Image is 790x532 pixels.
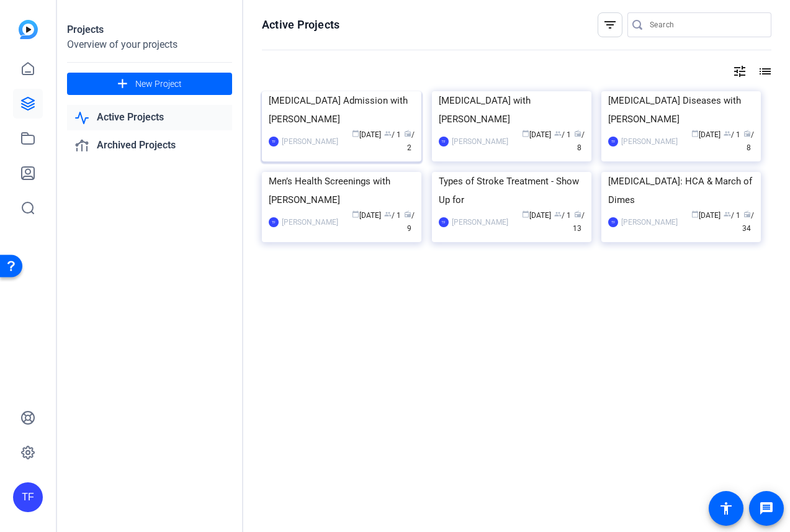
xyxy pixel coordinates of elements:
[269,137,279,147] div: TF
[621,135,678,148] div: [PERSON_NAME]
[67,133,232,158] a: Archived Projects
[522,130,551,139] span: [DATE]
[554,130,571,139] span: / 1
[439,217,449,227] div: TF
[262,17,339,32] h1: Active Projects
[522,130,529,137] span: calendar_today
[759,501,774,516] mat-icon: message
[67,73,232,95] button: New Project
[67,22,232,37] div: Projects
[452,216,508,228] div: [PERSON_NAME]
[691,210,699,218] span: calendar_today
[743,130,751,137] span: radio
[352,211,381,220] span: [DATE]
[608,91,754,128] div: [MEDICAL_DATA] Diseases with [PERSON_NAME]
[404,130,411,137] span: radio
[135,78,182,91] span: New Project
[384,130,392,137] span: group
[439,91,585,128] div: [MEDICAL_DATA] with [PERSON_NAME]
[603,17,617,32] mat-icon: filter_list
[756,64,771,79] mat-icon: list
[691,130,699,137] span: calendar_today
[608,137,618,147] div: TF
[13,482,43,512] div: TF
[352,130,359,137] span: calendar_today
[691,130,720,139] span: [DATE]
[743,130,754,152] span: / 8
[522,211,551,220] span: [DATE]
[67,37,232,52] div: Overview of your projects
[439,137,449,147] div: TF
[719,501,734,516] mat-icon: accessibility
[608,217,618,227] div: TF
[621,216,678,228] div: [PERSON_NAME]
[19,20,38,39] img: blue-gradient.svg
[554,130,562,137] span: group
[115,76,130,92] mat-icon: add
[724,130,731,137] span: group
[67,105,232,130] a: Active Projects
[282,216,338,228] div: [PERSON_NAME]
[384,130,401,139] span: / 1
[554,211,571,220] span: / 1
[404,210,411,218] span: radio
[404,211,415,233] span: / 9
[724,211,740,220] span: / 1
[384,210,392,218] span: group
[269,91,415,128] div: [MEDICAL_DATA] Admission with [PERSON_NAME]
[650,17,761,32] input: Search
[269,217,279,227] div: TF
[574,210,581,218] span: radio
[554,210,562,218] span: group
[522,210,529,218] span: calendar_today
[269,172,415,209] div: Men’s Health Screenings with [PERSON_NAME]
[439,172,585,209] div: Types of Stroke Treatment - Show Up for
[384,211,401,220] span: / 1
[608,172,754,209] div: [MEDICAL_DATA]: HCA & March of Dimes
[573,211,585,233] span: / 13
[282,135,338,148] div: [PERSON_NAME]
[724,210,731,218] span: group
[742,211,754,233] span: / 34
[452,135,508,148] div: [PERSON_NAME]
[743,210,751,218] span: radio
[352,210,359,218] span: calendar_today
[691,211,720,220] span: [DATE]
[574,130,585,152] span: / 8
[732,64,747,79] mat-icon: tune
[724,130,740,139] span: / 1
[352,130,381,139] span: [DATE]
[574,130,581,137] span: radio
[404,130,415,152] span: / 2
